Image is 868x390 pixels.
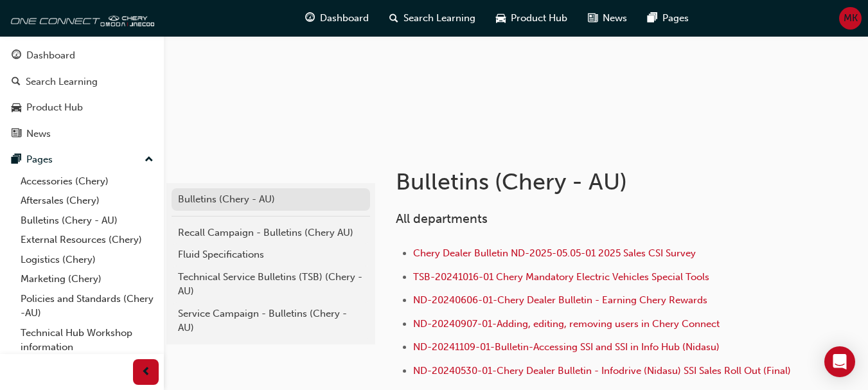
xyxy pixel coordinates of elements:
a: Product Hub [5,96,159,120]
a: ND-20240907-01-Adding, editing, removing users in Chery Connect [413,318,720,330]
span: news-icon [12,129,21,140]
a: Fluid Specifications [172,244,370,266]
span: car-icon [496,10,506,26]
button: MK [839,7,862,30]
a: Accessories (Chery) [15,172,159,191]
a: ND-20240530-01-Chery Dealer Bulletin - Infodrive (Nidasu) SSI Sales Roll Out (Final) [413,365,791,377]
button: Pages [5,148,159,172]
a: TSB-20241016-01 Chery Mandatory Electric Vehicles Special Tools [413,271,709,283]
a: Dashboard [5,44,159,67]
a: Marketing (Chery) [15,269,159,289]
a: car-iconProduct Hub [486,5,578,31]
a: External Resources (Chery) [15,230,159,250]
div: News [26,127,51,141]
span: guage-icon [305,10,315,26]
span: pages-icon [648,10,657,26]
div: Open Intercom Messenger [824,346,855,377]
a: Aftersales (Chery) [15,191,159,211]
a: Policies and Standards (Chery -AU) [15,289,159,323]
a: Service Campaign - Bulletins (Chery - AU) [172,303,370,339]
a: Logistics (Chery) [15,250,159,270]
img: oneconnect [6,5,154,31]
span: news-icon [588,10,598,26]
div: Fluid Specifications [178,247,364,262]
div: Pages [26,152,53,167]
span: car-icon [12,102,21,114]
span: up-icon [145,152,154,168]
div: Technical Service Bulletins (TSB) (Chery - AU) [178,270,364,299]
span: pages-icon [12,154,21,166]
a: Technical Service Bulletins (TSB) (Chery - AU) [172,266,370,303]
a: Technical Hub Workshop information [15,323,159,357]
button: DashboardSearch LearningProduct HubNews [5,41,159,148]
span: Dashboard [320,11,369,26]
span: guage-icon [12,50,21,62]
div: Search Learning [26,75,98,89]
div: Dashboard [26,48,75,63]
a: Chery Dealer Bulletin ND-2025-05.05-01 2025 Sales CSI Survey [413,247,696,259]
div: Service Campaign - Bulletins (Chery - AU) [178,306,364,335]
span: search-icon [12,76,21,88]
a: Bulletins (Chery - AU) [15,211,159,231]
a: news-iconNews [578,5,637,31]
span: prev-icon [141,364,151,380]
a: Bulletins (Chery - AU) [172,188,370,211]
div: Recall Campaign - Bulletins (Chery AU) [178,226,364,240]
a: News [5,122,159,146]
span: All departments [396,211,488,226]
div: Bulletins (Chery - AU) [178,192,364,207]
span: search-icon [389,10,398,26]
h1: Bulletins (Chery - AU) [396,168,770,196]
span: News [603,11,627,26]
a: Recall Campaign - Bulletins (Chery AU) [172,222,370,244]
a: pages-iconPages [637,5,699,31]
a: ND-20240606-01-Chery Dealer Bulletin - Earning Chery Rewards [413,294,707,306]
span: Pages [662,11,689,26]
span: Product Hub [511,11,567,26]
a: ND-20241109-01-Bulletin-Accessing SSI and SSI in Info Hub (Nidasu) [413,341,720,353]
span: MK [844,11,858,26]
a: guage-iconDashboard [295,5,379,31]
a: Search Learning [5,70,159,94]
a: search-iconSearch Learning [379,5,486,31]
span: Search Learning [403,11,475,26]
div: Product Hub [26,100,83,115]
